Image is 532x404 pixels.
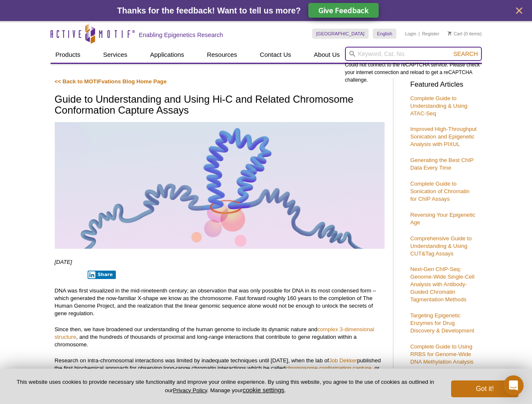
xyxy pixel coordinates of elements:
a: Cart [448,31,462,37]
div: Open Intercom Messenger [503,375,524,396]
div: Could not connect to the reCAPTCHA service. Please check your internet connection and reload to g... [345,47,482,84]
a: Contact Us [255,47,296,63]
input: Keyword, Cat. No. [345,47,482,61]
button: Got it! [451,380,519,397]
p: This website uses cookies to provide necessary site functionality and improve your online experie... [13,378,437,394]
button: Search [451,50,480,58]
a: Login [405,31,416,37]
a: Next-Gen ChIP-Seq: Genome-Wide Single-Cell Analysis with Antibody-Guided Chromatin Tagmentation M... [410,266,474,303]
a: << Back to MOTIFvations Blog Home Page [55,78,167,85]
em: [DATE] [55,259,72,265]
a: Complete Guide to Sonication of Chromatin for ChIP Assays [410,181,470,202]
span: Thanks for the feedback! Want to tell us more? [117,6,301,15]
li: (0 items) [448,29,482,39]
a: Targeting Epigenetic Enzymes for Drug Discovery & Development [410,312,474,334]
a: Complete Guide to Using RRBS for Genome-Wide DNA Methylation Analysis [410,343,473,365]
a: Job Dekker [329,357,357,364]
a: Applications [145,47,189,63]
span: Search [453,50,478,57]
img: Hi-C [55,122,385,249]
a: English [373,29,396,39]
a: Privacy Policy [173,387,207,393]
a: Products [51,47,86,63]
a: chromosome conformation capture [286,365,372,371]
button: Share [88,271,116,279]
p: DNA was first visualized in the mid-nineteenth century; an observation that was only possible for... [55,287,385,317]
a: Complete Guide to Understanding & Using ATAC-Seq [410,95,468,117]
a: About Us [309,47,345,63]
a: Services [98,47,133,63]
a: Register [422,31,439,37]
p: Since then, we have broadened our understanding of the human genome to include its dynamic nature... [55,326,385,348]
li: | [419,29,420,39]
h1: Guide to Understanding and Using Hi-C and Related Chromosome Conformation Capture Assays [55,94,385,117]
a: Generating the Best ChIP Data Every Time [410,157,473,171]
a: Resources [202,47,242,63]
a: [GEOGRAPHIC_DATA] [312,29,369,39]
button: cookie settings [243,386,284,393]
span: Give Feedback [318,5,369,15]
button: close [514,5,524,16]
a: Comprehensive Guide to Understanding & Using CUT&Tag Assays [410,235,472,257]
h3: Featured Articles [410,81,478,88]
img: Your Cart [448,31,452,35]
iframe: X Post Button [55,270,82,279]
a: Improved High-Throughput Sonication and Epigenetic Analysis with PIXUL [410,126,477,147]
p: Research on intra-chromosomal interactions was limited by inadequate techniques until [DATE], whe... [55,357,385,387]
a: Reversing Your Epigenetic Age [410,212,476,226]
h2: Enabling Epigenetics Research [139,31,223,39]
